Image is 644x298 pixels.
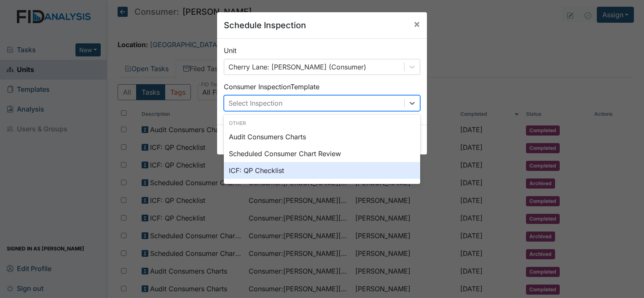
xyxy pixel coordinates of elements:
[224,19,306,32] h5: Schedule Inspection
[224,145,420,162] div: Scheduled Consumer Chart Review
[228,62,366,72] div: Cherry Lane: [PERSON_NAME] (Consumer)
[407,12,427,36] button: Close
[224,162,420,179] div: ICF: QP Checklist
[224,82,319,92] label: Consumer Inspection Template
[224,120,420,127] div: Other
[413,18,420,30] span: ×
[224,128,420,145] div: Audit Consumers Charts
[224,45,236,56] label: Unit
[228,98,282,108] div: Select Inspection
